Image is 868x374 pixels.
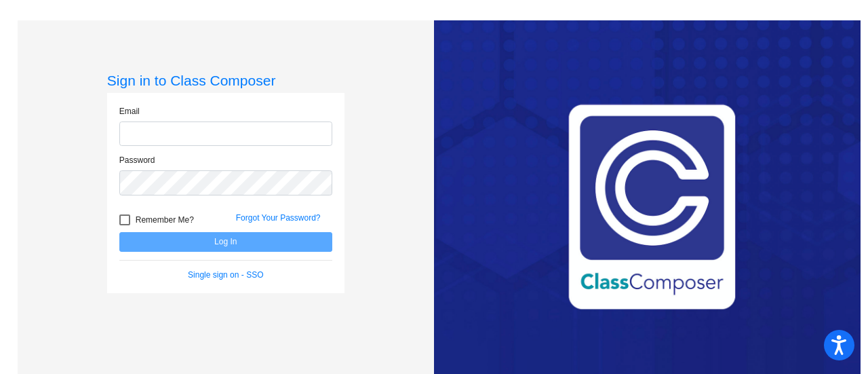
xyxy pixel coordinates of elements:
[107,72,344,89] h3: Sign in to Class Composer
[119,154,155,166] label: Password
[136,212,194,228] span: Remember Me?
[119,232,332,252] button: Log In
[236,213,321,223] a: Forgot Your Password?
[119,105,140,117] label: Email
[188,270,263,280] a: Single sign on - SSO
